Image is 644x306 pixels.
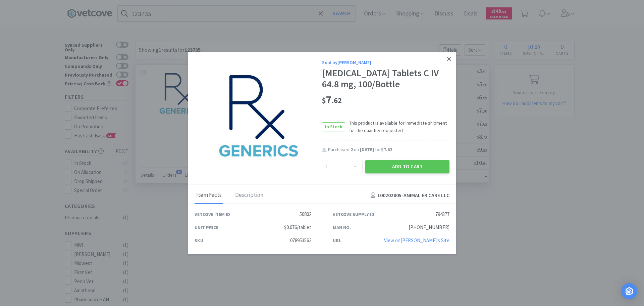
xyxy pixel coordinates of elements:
[621,283,637,299] div: Open Intercom Messenger
[290,236,311,245] div: 078953562
[365,160,449,173] button: Add to Cart
[195,237,203,244] div: SKU
[322,96,326,105] span: $
[368,191,449,200] h4: 100202805 - ANIMAL ER CARE LLC
[322,68,449,90] div: [MEDICAL_DATA] Tablets C IV 64.8 mg, 100/Bottle
[435,210,449,218] div: 794377
[322,123,345,131] span: In Stock
[215,72,302,160] img: f4138239bd364165a6c1d51ad4fff56e_794377.jpeg
[409,223,449,231] div: [PHONE_NUMBER]
[360,147,374,153] span: [DATE]
[351,147,353,153] span: 2
[381,147,392,153] span: $7.62
[333,237,341,244] div: URL
[384,237,449,244] a: View on[PERSON_NAME]'s Site
[345,119,449,134] span: This product is available for immediate shipment for the quantity requested
[300,210,311,218] div: 50802
[195,187,223,204] div: Item Facts
[322,59,449,66] div: Sold by [PERSON_NAME]
[333,224,351,231] div: Man No.
[284,223,311,231] div: $0.076/tablet
[322,93,342,106] span: 7
[328,147,449,154] div: Purchased on for
[195,224,218,231] div: Unit Price
[333,211,374,218] div: Vetcove Supply ID
[332,96,342,105] span: . 62
[233,187,265,204] div: Description
[195,211,230,218] div: Vetcove Item ID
